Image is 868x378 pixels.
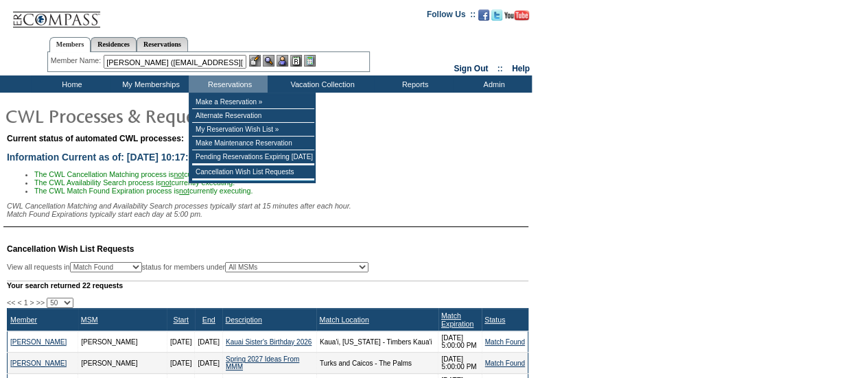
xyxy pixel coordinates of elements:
td: Vacation Collection [268,75,374,93]
span: < [17,298,21,307]
td: Make Maintenance Reservation [192,137,314,150]
td: Turks and Caicos - The Palms [316,353,438,374]
div: Member Name: [51,55,104,67]
u: not [179,187,189,195]
a: End [202,316,215,324]
img: b_calculator.gif [304,55,316,67]
td: [DATE] [167,353,194,374]
td: Alternate Reservation [192,109,314,123]
td: [DATE] 5:00:00 PM [438,331,482,353]
a: Match Expiration [441,311,473,328]
a: Member [10,316,37,324]
span: The CWL Cancellation Matching process is currently executing. [34,170,248,178]
a: Match Found [485,359,525,367]
span: << [7,298,15,307]
td: [PERSON_NAME] [78,353,167,374]
td: [DATE] [195,331,222,353]
img: Subscribe to our YouTube Channel [504,10,529,21]
img: Become our fan on Facebook [478,10,489,21]
div: View all requests in status for members under [7,262,368,272]
span: > [30,298,34,307]
span: Information Current as of: [DATE] 10:17:02 AM [7,152,216,163]
img: Follow us on Twitter [491,10,502,21]
u: not [174,170,184,178]
div: Your search returned 22 requests [7,281,528,290]
a: Spring 2027 Ideas From MMM [226,355,299,370]
span: :: [497,64,503,73]
td: Home [31,75,110,93]
td: Cancellation Wish List Requests [192,165,314,179]
td: [DATE] 5:00:00 PM [438,353,482,374]
a: Match Found [485,338,525,346]
td: [PERSON_NAME] [78,331,167,353]
a: Become our fan on Facebook [478,14,489,22]
td: Make a Reservation » [192,95,314,109]
u: not [161,178,172,187]
a: Start [173,316,189,324]
td: [DATE] [167,331,194,353]
a: [PERSON_NAME] [10,338,67,346]
a: Subscribe to our YouTube Channel [504,14,529,22]
img: Impersonate [277,55,288,67]
div: CWL Cancellation Matching and Availability Search processes typically start at 15 minutes after e... [7,202,528,218]
a: Description [225,316,261,324]
a: MSM [81,316,98,324]
a: Follow us on Twitter [491,14,502,22]
img: Reservations [290,55,302,67]
a: Sign Out [454,64,488,73]
span: Current status of automated CWL processes: [7,134,184,143]
td: Pending Reservations Expiring [DATE] [192,150,314,164]
td: Reports [374,75,453,93]
td: [DATE] [195,353,222,374]
span: >> [36,298,45,307]
a: [PERSON_NAME] [10,359,67,367]
a: Help [512,64,530,73]
td: My Reservation Wish List » [192,123,314,137]
a: Kauai Sister's Birthday 2026 [226,338,312,346]
td: My Memberships [110,75,189,93]
td: Kaua'i, [US_STATE] - Timbers Kaua'i [316,331,438,353]
td: Admin [453,75,532,93]
td: Follow Us :: [427,8,476,25]
a: Status [484,316,505,324]
a: Members [49,37,91,52]
img: View [263,55,274,67]
a: Residences [91,37,137,51]
span: 1 [24,298,28,307]
img: b_edit.gif [249,55,261,67]
span: The CWL Availability Search process is currently executing. [34,178,235,187]
span: Cancellation Wish List Requests [7,244,134,254]
td: Reservations [189,75,268,93]
a: Match Location [319,316,368,324]
span: The CWL Match Found Expiration process is currently executing. [34,187,253,195]
a: Reservations [137,37,188,51]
